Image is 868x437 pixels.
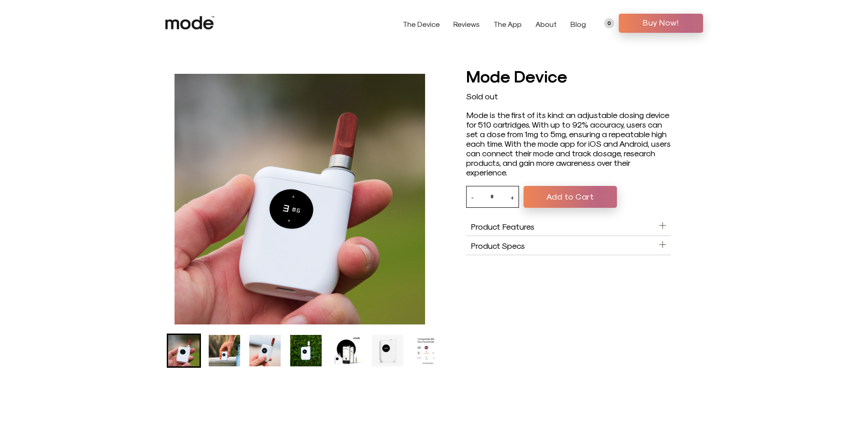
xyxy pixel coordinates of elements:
[290,335,322,366] img: Mode Device
[249,335,281,366] img: Mode Device
[175,74,425,324] img: Mode Device
[331,335,362,366] img: Mode Device
[510,186,514,207] button: +
[471,186,474,207] button: -
[570,20,586,28] a: Blog
[168,335,200,366] img: Mode Device
[604,18,614,28] a: 0
[619,14,703,33] a: Buy Now!
[466,110,671,177] div: Mode is the first of its kind: an adjustable dosing device for 510 cartridges. With up to 92% acc...
[626,15,696,29] span: Buy Now!
[207,334,241,368] li: Go to slide 2
[403,20,440,28] a: The Device
[175,74,425,324] div: Mode Device product carousel
[289,334,323,368] li: Go to slide 4
[466,91,498,101] span: Sold out
[412,335,444,366] img: Mode Device
[372,335,403,366] img: Mode Device
[175,74,425,324] li: 1 of 8
[165,65,434,368] product-gallery: Mode Device product carousel
[209,335,240,366] img: Mode Device
[471,221,534,231] span: Product Features
[535,20,557,28] a: About
[370,334,405,368] li: Go to slide 6
[411,334,445,368] li: Go to slide 7
[329,334,364,368] li: Go to slide 5
[453,20,480,28] a: Reviews
[248,334,282,368] li: Go to slide 3
[471,241,525,250] span: Product Specs
[466,65,671,87] h1: Mode Device
[165,334,434,368] div: Mode Device product thumbnail
[167,334,201,368] li: Go to slide 1
[524,186,617,208] button: Add to Cart
[493,20,522,28] a: The App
